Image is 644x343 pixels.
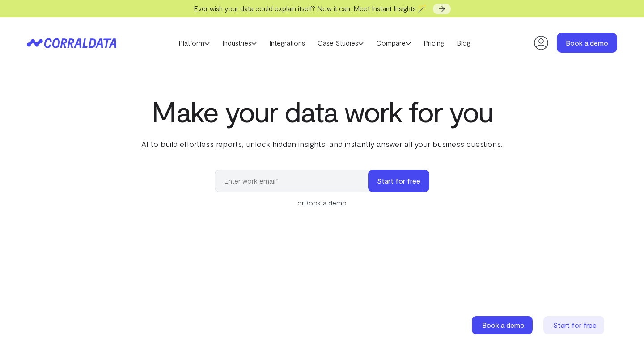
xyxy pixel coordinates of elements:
a: Book a demo [472,316,534,334]
span: Book a demo [482,321,525,329]
a: Book a demo [304,198,347,207]
span: Ever wish your data could explain itself? Now it can. Meet Instant Insights 🪄 [194,4,427,13]
a: Case Studies [311,36,370,50]
button: Start for free [368,170,429,192]
a: Platform [172,36,216,50]
div: or [215,197,429,208]
a: Compare [370,36,417,50]
a: Integrations [263,36,311,50]
a: Pricing [417,36,450,50]
span: Start for free [553,321,597,329]
a: Industries [216,36,263,50]
p: AI to build effortless reports, unlock hidden insights, and instantly answer all your business qu... [140,138,504,150]
a: Book a demo [557,33,617,53]
input: Enter work email* [215,170,377,192]
h1: Make your data work for you [140,95,504,127]
a: Blog [450,36,477,50]
a: Start for free [543,316,606,334]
